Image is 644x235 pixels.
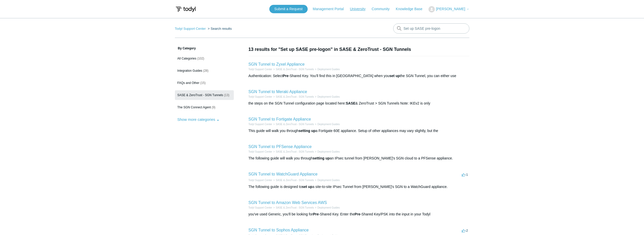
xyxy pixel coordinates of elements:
button: Show more categories [175,115,222,124]
li: Search results [207,27,232,31]
a: Deployment Guides [317,95,340,98]
a: Deployment Guides [317,150,340,153]
span: All Categories [177,57,196,60]
span: (13) [224,93,229,97]
img: Todyl Support Center Help Center home page [175,5,196,14]
li: Deployment Guides [314,150,340,154]
li: SASE & ZeroTrust - SGN Tunnels [272,67,314,71]
li: SASE & ZeroTrust - SGN Tunnels [272,206,314,210]
a: Knowledge Base [396,6,427,12]
li: Deployment Guides [314,178,340,182]
div: Authentication: Select -Shared Key. You’ll find this in [GEOGRAPHIC_DATA] when you the SGN Tunnel... [249,73,469,79]
em: Pre [355,212,360,216]
input: Search [393,23,469,34]
li: Todyl Support Center [249,67,272,71]
div: The following guide will walk you through an IPsec tunnel from [PERSON_NAME]'s SGN cloud to a PFS... [249,156,469,161]
a: Submit a Request [269,5,308,13]
a: SASE & ZeroTrust - SGN Tunnels [276,179,314,182]
span: (28) [203,69,208,72]
a: Todyl Support Center [249,179,272,182]
a: SGN Tunnel to PFSense Appliance [249,144,312,149]
span: SASE & ZeroTrust - SGN Tunnels [177,93,223,97]
a: SGN Tunnel to Sophos Appliance [249,228,309,232]
a: Deployment Guides [317,123,340,126]
li: SASE & ZeroTrust - SGN Tunnels [272,178,314,182]
a: Community [372,6,395,12]
a: SASE & ZeroTrust - SGN Tunnels [276,95,314,98]
span: (102) [197,57,204,60]
div: the steps on the SGN Tunnel configuration page located here: & ZeroTrust > SGN Tunnels Note: IKEv... [249,101,469,106]
a: University [350,6,370,12]
span: FAQs and Other [177,81,200,85]
a: All Categories (102) [175,54,234,63]
span: [PERSON_NAME] [436,7,465,11]
button: [PERSON_NAME] [428,6,469,12]
a: Deployment Guides [317,68,340,71]
li: SASE & ZeroTrust - SGN Tunnels [272,95,314,99]
h1: 13 results for "Set up SASE pre-logon" in SASE & ZeroTrust - SGN Tunnels [249,46,469,53]
span: (9) [212,106,216,109]
a: SASE & ZeroTrust - SGN Tunnels [276,206,314,209]
em: setting [299,129,310,133]
div: This guide will walk you through a Fortigate 60E appliance. Setup of other appliances may vary sl... [249,128,469,134]
a: SGN Tunnel to Amazon Web Services AWS [249,200,327,205]
a: The SGN Connect Agent (9) [175,102,234,112]
span: (15) [200,81,206,85]
div: you've used Generic, you'll be looking for -Shared Key. Enter the -Shared Key/PSK into the input ... [249,212,469,217]
a: Todyl Support Center [249,206,272,209]
em: setting [313,156,324,160]
a: Integration Guides (28) [175,66,234,76]
a: Todyl Support Center [249,95,272,98]
a: SASE & ZeroTrust - SGN Tunnels [276,150,314,153]
a: SASE & ZeroTrust - SGN Tunnels [276,68,314,71]
a: SASE & ZeroTrust - SGN Tunnels (13) [175,90,234,100]
em: set [302,185,307,189]
li: Todyl Support Center [249,122,272,126]
span: -2 [462,229,468,232]
em: up [325,156,330,160]
a: SGN Tunnel to Fortigate Appliance [249,117,311,121]
li: Deployment Guides [314,206,340,210]
li: SASE & ZeroTrust - SGN Tunnels [272,150,314,154]
a: SGN Tunnel to Meraki Appliance [249,90,307,94]
em: set [389,74,394,78]
a: Deployment Guides [317,206,340,209]
em: up [308,185,312,189]
a: Todyl Support Center [175,27,206,31]
a: SGN Tunnel to Zyxel Appliance [249,62,305,66]
h3: By Category [175,46,234,51]
a: FAQs and Other (15) [175,78,234,88]
em: SASE [346,101,355,105]
a: SASE & ZeroTrust - SGN Tunnels [276,123,314,126]
em: up [311,129,316,133]
em: Pre [283,74,289,78]
li: Todyl Support Center [249,178,272,182]
span: -1 [462,173,468,177]
a: Todyl Support Center [249,150,272,153]
em: up [395,74,400,78]
a: Todyl Support Center [249,68,272,71]
a: Todyl Support Center [249,123,272,126]
li: Deployment Guides [314,95,340,99]
li: Todyl Support Center [249,206,272,210]
a: Deployment Guides [317,179,340,182]
li: Deployment Guides [314,67,340,71]
span: The SGN Connect Agent [177,106,211,109]
a: Management Portal [313,6,349,12]
a: SGN Tunnel to WatchGuard Appliance [249,172,318,176]
li: Todyl Support Center [249,150,272,154]
div: The following guide is designed to a site-to-site IPsec Tunnel from [PERSON_NAME]'s SGN to a Watc... [249,184,469,189]
li: Todyl Support Center [175,27,207,31]
span: Integration Guides [177,69,202,72]
li: SASE & ZeroTrust - SGN Tunnels [272,122,314,126]
li: Deployment Guides [314,122,340,126]
em: Pre [313,212,319,216]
